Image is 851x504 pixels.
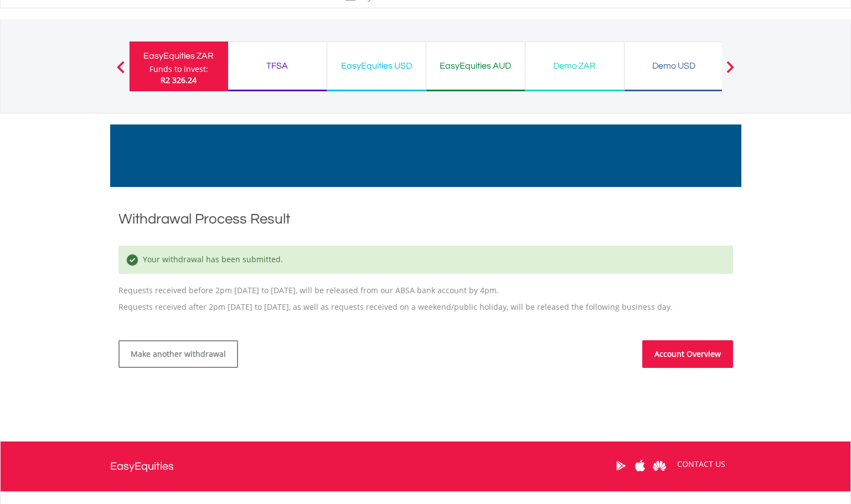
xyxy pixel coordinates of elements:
[433,58,518,74] div: EasyEquities AUD
[650,449,669,483] a: Huawei
[118,340,238,368] a: Make another withdrawal
[118,235,733,296] p: Requests received before 2pm [DATE] to [DATE], will be released from our ABSA bank account by 4pm.
[669,449,733,480] a: CONTACT US
[140,254,283,264] span: Your withdrawal has been submitted.
[118,209,733,229] h1: Withdrawal Process Result
[631,449,650,483] a: Apple
[642,340,733,368] a: Account Overview
[161,75,197,85] span: R2 326.24
[631,58,716,74] div: Demo USD
[110,124,741,187] img: EasyMortage Promotion Banner
[110,66,132,77] button: Previous
[532,58,617,74] div: Demo ZAR
[136,48,221,64] div: EasyEquities ZAR
[334,58,419,74] div: EasyEquities USD
[611,449,631,483] a: Google Play
[235,58,320,74] div: TFSA
[118,302,733,313] p: Requests received after 2pm [DATE] to [DATE], as well as requests received on a weekend/public ho...
[149,64,208,75] div: Funds to invest:
[719,66,741,77] button: Next
[110,441,174,491] a: EasyEquities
